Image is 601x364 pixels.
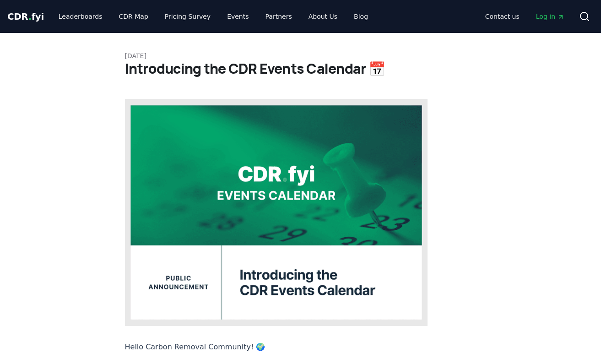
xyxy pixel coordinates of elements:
p: Hello Carbon Removal Community! 🌍 [125,341,428,353]
span: Log in [536,12,564,21]
a: Events [220,8,256,25]
span: . [28,11,32,22]
nav: Main [51,8,375,25]
a: CDR.fyi [7,10,44,23]
a: Blog [347,8,375,25]
a: About Us [301,8,345,25]
a: Log in [529,8,572,25]
a: Partners [258,8,299,25]
img: blog post image [125,99,428,326]
nav: Main [478,8,572,25]
a: Leaderboards [51,8,110,25]
a: Pricing Survey [157,8,218,25]
a: CDR Map [112,8,156,25]
p: [DATE] [125,51,476,60]
h1: Introducing the CDR Events Calendar 📅 [125,60,476,77]
a: Contact us [478,8,527,25]
span: CDR fyi [7,11,44,22]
